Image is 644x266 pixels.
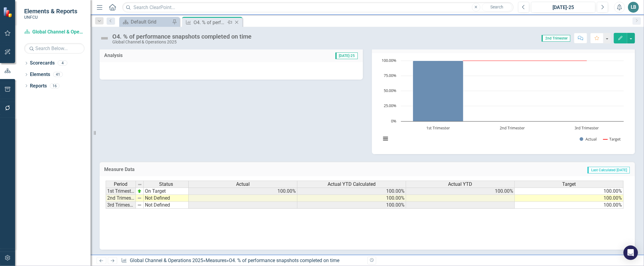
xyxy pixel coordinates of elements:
[297,202,406,209] td: 100.00%
[58,61,67,66] div: 4
[384,103,396,108] text: 25.00%
[580,137,597,142] button: Show Actual
[131,18,171,26] div: Default Grid
[144,195,189,202] td: Not Defined
[406,188,515,195] td: 100.00%
[106,195,136,202] td: 2nd Trimester
[515,188,623,195] td: 100.00%
[229,258,339,263] div: O4. % of performance snapshots completed on time
[24,8,77,15] span: Elements & Reports
[189,188,297,195] td: 100.00%
[50,83,59,88] div: 16
[30,83,47,90] a: Reports
[437,59,588,62] g: Target, series 2 of 2. Line with 3 data points.
[585,136,597,142] text: Actual
[104,53,217,58] h3: Analysis
[426,125,450,131] text: 1st Trimester
[112,40,252,44] div: Global Channel & Operations 2025
[122,2,514,13] input: Search ClearPoint...
[378,58,629,148] div: Chart. Highcharts interactive chart.
[104,167,323,172] h3: Measure Data
[297,188,406,195] td: 100.00%
[112,33,252,40] div: O4. % of performance snapshots completed on time
[24,29,85,36] a: Global Channel & Operations 2025
[562,182,576,187] span: Target
[144,202,189,209] td: Not Defined
[30,71,50,78] a: Elements
[100,33,109,43] img: Not Defined
[482,3,512,11] button: Search
[335,52,358,59] span: [DATE]-25
[515,195,623,202] td: 100.00%
[382,58,396,63] text: 100.00%
[500,125,525,131] text: 2nd Trimester
[384,88,396,93] text: 50.00%
[114,182,128,187] span: Period
[381,134,390,143] button: View chart menu, Chart
[106,202,136,209] td: 3rd Trimester
[121,257,363,264] div: » »
[144,188,189,195] td: On Target
[413,61,463,121] path: 1st Trimester, 100. Actual.
[328,182,376,187] span: Actual YTD Calculated
[391,118,396,124] text: 0%
[490,5,503,9] span: Search
[515,202,623,209] td: 100.00%
[378,58,627,148] svg: Interactive chart
[603,137,621,142] button: Show Target
[206,258,226,263] a: Measures
[24,15,77,20] small: UNFCU
[413,61,587,122] g: Actual, series 1 of 2. Bar series with 3 bars.
[628,2,639,13] button: LB
[137,182,142,187] img: 8DAGhfEEPCf229AAAAAElFTkSuQmCC
[575,125,599,131] text: 3rd Trimester
[609,136,621,142] text: Target
[53,72,63,77] div: 41
[3,7,14,17] img: ClearPoint Strategy
[448,182,473,187] span: Actual YTD
[533,4,593,11] div: [DATE]-25
[531,2,595,13] button: [DATE]-25
[30,60,55,67] a: Scorecards
[542,35,570,42] span: 2nd Trimester
[297,195,406,202] td: 100.00%
[384,73,396,78] text: 75.00%
[623,245,638,260] div: Open Intercom Messenger
[236,182,250,187] span: Actual
[588,167,630,173] span: Last Calculated [DATE]
[130,258,203,263] a: Global Channel & Operations 2025
[137,203,142,207] img: 8DAGhfEEPCf229AAAAAElFTkSuQmCC
[121,18,171,26] a: Default Grid
[159,182,173,187] span: Status
[194,19,226,26] div: O4. % of performance snapshots completed on time
[106,188,136,195] td: 1st Trimester
[137,189,142,194] img: zOikAAAAAElFTkSuQmCC
[137,196,142,201] img: 8DAGhfEEPCf229AAAAAElFTkSuQmCC
[24,43,85,54] input: Search Below...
